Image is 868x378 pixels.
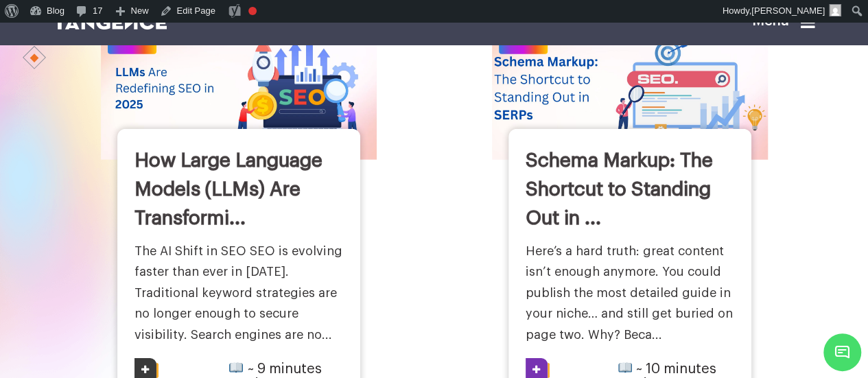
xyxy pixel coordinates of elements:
[54,14,167,29] img: logo SVG
[229,361,243,375] img: 📖
[134,151,322,228] a: How Large Language Models (LLMs) Are Transformi...
[257,362,265,376] span: 9
[134,245,342,341] a: The AI Shift in SEO SEO is evolving faster than ever in [DATE]. Traditional keyword strategies ar...
[618,361,632,375] img: 📖
[526,245,733,341] a: Here’s a hard truth: great content isn’t enough anymore. You could publish the most detailed guid...
[247,362,253,376] span: ~
[823,333,861,371] span: Chat Widget
[751,5,825,16] span: [PERSON_NAME]
[248,7,257,15] div: Focus keyphrase not set
[636,362,642,376] span: ~
[101,16,377,160] img: How Large Language Models (LLMs) Are Transforming SEO in 2025
[478,9,781,167] img: Schema Markup: The Shortcut to Standing Out in SERPs
[526,151,713,228] a: Schema Markup: The Shortcut to Standing Out in ...
[646,362,660,376] span: 10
